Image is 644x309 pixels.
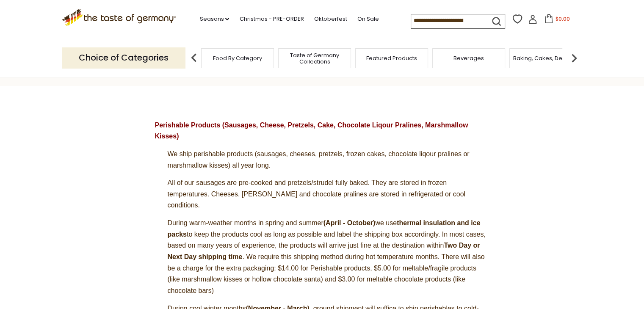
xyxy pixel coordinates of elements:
[213,55,262,61] a: Food By Category
[513,55,579,61] a: Baking, Cakes, Desserts
[199,14,229,24] a: Seasons
[168,179,465,209] span: All of our sausages are pre-cooked and pretzels/strudel fully baked. They are stored in frozen te...
[357,14,379,24] a: On Sale
[539,14,575,27] button: $0.00
[566,50,583,66] img: next arrow
[323,219,376,226] strong: (April - October)
[62,47,185,68] p: Choice of Categories
[453,55,484,61] a: Beverages
[281,52,348,65] a: Taste of Germany Collections
[555,15,569,22] span: $0.00
[168,219,481,238] strong: thermal insulation and ice packs
[366,55,417,61] a: Featured Products
[168,219,486,294] span: During warm-weather months in spring and summer we use to keep the products cool as long as possi...
[168,150,470,169] span: We ship perishable products (sausages, cheeses, pretzels, frozen cakes, chocolate liqour pralines...
[314,14,347,24] a: Oktoberfest
[155,121,468,140] strong: Perishable Products (Sausages, Cheese, Pretzels, Cake, Chocolate Liqour Pralines, Marshmallow Kis...
[239,14,304,24] a: Christmas - PRE-ORDER
[185,50,202,66] img: previous arrow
